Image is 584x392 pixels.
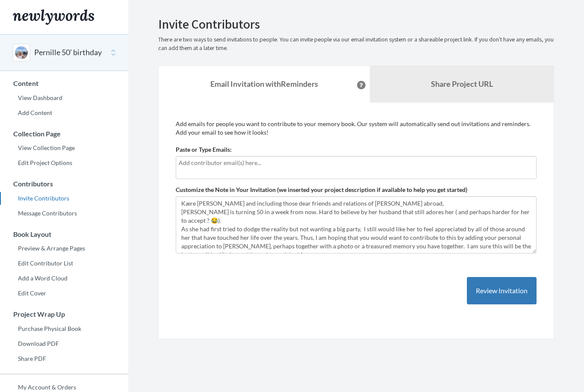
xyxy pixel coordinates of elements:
img: Newlywords logo [13,9,94,25]
h3: Book Layout [0,230,128,238]
h3: Content [0,80,128,87]
strong: Email Invitation with Reminders [210,79,318,88]
input: Add contributor email(s) here... [179,158,534,168]
h2: Invite Contributors [158,17,554,31]
p: There are two ways to send invitations to people. You can invite people via our email invitation ... [158,35,554,53]
h3: Project Wrap Up [0,310,128,318]
b: Share Project URL [431,79,493,88]
h3: Collection Page [0,130,128,138]
button: Pernille 50’ birthday [34,47,102,58]
button: Review Invitation [467,277,537,305]
h3: Contributors [0,180,128,188]
label: Paste or Type Emails: [176,145,232,154]
label: Customize the Note in Your Invitation (we inserted your project description if available to help ... [176,186,467,194]
textarea: Kære [PERSON_NAME] and including those dear friends and relations of [PERSON_NAME] abroad, [PERSO... [176,196,537,253]
p: Add emails for people you want to contribute to your memory book. Our system will automatically s... [176,120,537,137]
